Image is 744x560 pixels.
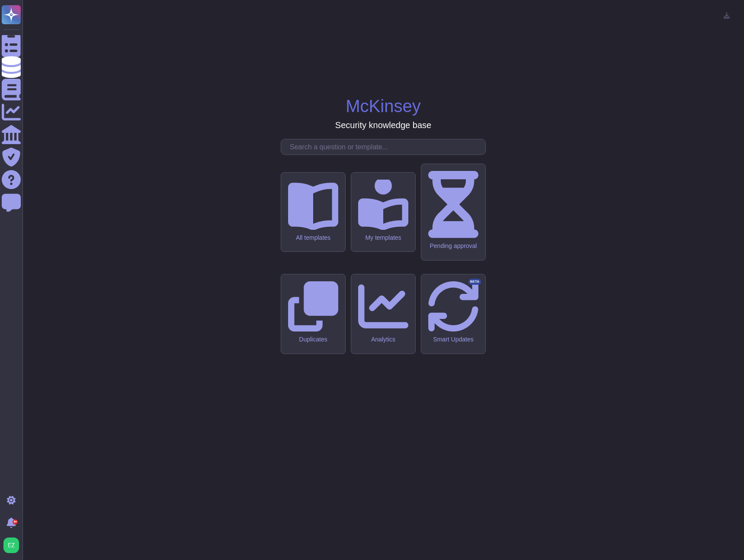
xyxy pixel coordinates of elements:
div: My templates [358,234,408,241]
h1: McKinsey [346,96,420,116]
div: BETA [468,279,481,285]
div: 9+ [13,519,18,525]
input: Search a question or template... [285,139,485,154]
button: user [2,536,25,555]
div: Pending approval [428,242,478,250]
div: Duplicates [288,336,338,343]
div: All templates [288,234,338,241]
h3: Security knowledge base [335,120,431,130]
div: Smart Updates [428,336,478,343]
div: Analytics [358,336,408,343]
img: user [3,537,19,553]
